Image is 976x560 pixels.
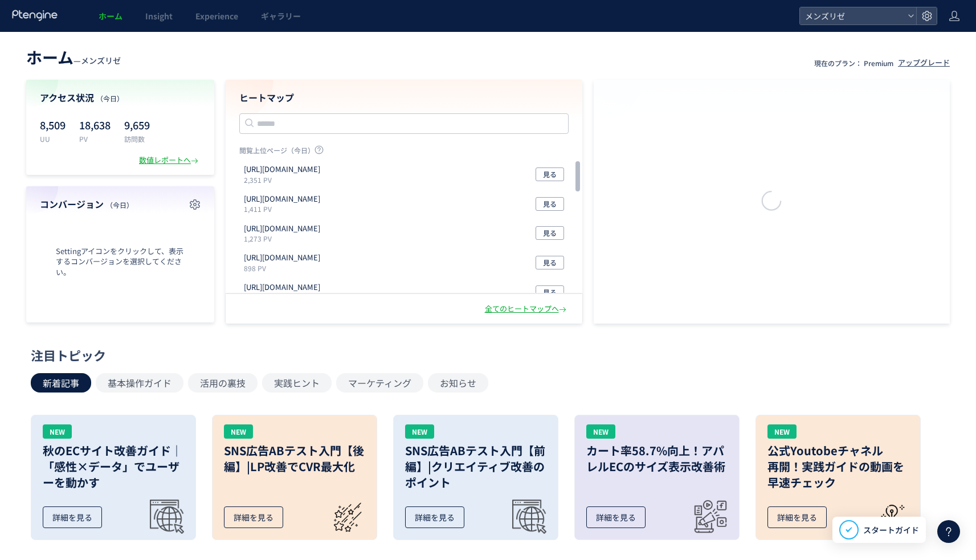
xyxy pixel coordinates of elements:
[26,46,121,68] div: —
[40,91,201,104] h4: アクセス状況
[244,164,320,175] p: https://mens-rize.com/lp/01y/
[124,116,150,134] p: 9,659
[543,256,557,269] span: 見る
[767,506,827,528] div: 詳細を見る
[195,10,238,22] span: Experience
[756,415,921,540] a: NEW公式Youtobeチャネル再開！実践ガイドの動画を早速チェック詳細を見る
[79,134,111,144] p: PV
[244,234,325,243] p: 1,273 PV
[239,145,569,160] p: 閲覧上位ページ（今日）
[485,304,569,314] div: 全てのヒートマップへ
[393,415,558,540] a: NEWSNS広告ABテスト入門【前編】|クリエイティブ改善のポイント詳細を見る
[79,116,111,134] p: 18,638
[586,424,615,439] div: NEW
[40,198,201,211] h4: コンバージョン
[31,346,940,364] div: 注目トピック
[26,46,73,68] span: ホーム
[139,155,201,166] div: 数値レポートへ
[244,263,325,273] p: 898 PV
[586,506,646,528] div: 詳細を見る
[224,506,283,528] div: 詳細を見る
[536,197,564,211] button: 見る
[81,55,121,66] span: メンズリゼ
[40,116,66,134] p: 8,509
[239,91,569,104] h4: ヒートマップ
[586,443,728,475] h3: カート率58.7%向上！アパレルECのサイズ表示改善術
[106,200,133,210] span: （今日）
[40,246,201,278] span: Settingアイコンをクリックして、表示するコンバージョンを選択してください。
[863,524,919,536] span: スタートガイド
[802,7,903,24] span: メンズリゼ
[244,204,325,214] p: 1,411 PV
[31,373,91,393] button: 新着記事
[244,293,325,303] p: 896 PV
[574,415,740,540] a: NEWカート率58.7%向上！アパレルECのサイズ表示改善術詳細を見る
[244,223,320,234] p: https://mens-rize.com/members/reserve/
[262,373,332,393] button: 実践ヒント
[244,175,325,185] p: 2,351 PV
[536,256,564,269] button: 見る
[814,58,893,68] p: 現在のプラン： Premium
[244,252,320,263] p: https://rizeclinic.com/lp/nd2412/02m/
[124,134,150,144] p: 訪問数
[43,506,102,528] div: 詳細を見る
[405,443,546,490] h3: SNS広告ABテスト入門【前編】|クリエイティブ改善のポイント
[244,194,320,205] p: https://mens-rize.com/lp/01/
[898,58,950,68] div: アップグレード
[767,424,797,439] div: NEW
[543,197,557,211] span: 見る
[188,373,258,393] button: 活用の裏技
[145,10,173,22] span: Insight
[96,93,124,103] span: （今日）
[43,443,184,490] h3: 秋のECサイト改善ガイド｜「感性×データ」でユーザーを動かす
[536,285,564,299] button: 見る
[767,443,909,490] h3: 公式Youtobeチャネル 再開！実践ガイドの動画を 早速チェック
[31,415,196,540] a: NEW秋のECサイト改善ガイド｜「感性×データ」でユーザーを動かす詳細を見る
[536,167,564,181] button: 見る
[428,373,488,393] button: お知らせ
[405,424,434,439] div: NEW
[224,424,253,439] div: NEW
[543,167,557,181] span: 見る
[261,10,301,22] span: ギャラリー
[40,134,66,144] p: UU
[43,424,72,439] div: NEW
[212,415,377,540] a: NEWSNS広告ABテスト入門【後編】|LP改善でCVR最大化詳細を見る
[244,282,320,293] p: https://mens-rize.com/
[543,226,557,240] span: 見る
[543,285,557,299] span: 見る
[336,373,423,393] button: マーケティング
[99,10,122,22] span: ホーム
[405,506,464,528] div: 詳細を見る
[536,226,564,240] button: 見る
[224,443,365,475] h3: SNS広告ABテスト入門【後編】|LP改善でCVR最大化
[96,373,183,393] button: 基本操作ガイド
